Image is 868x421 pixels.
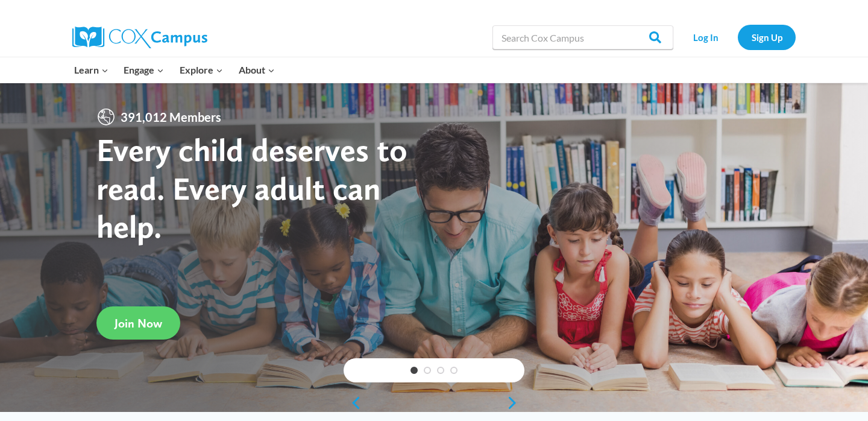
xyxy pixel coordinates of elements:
[738,25,796,49] a: Sign Up
[492,25,673,49] input: Search Cox Campus
[124,62,164,78] span: Engage
[115,316,162,331] span: Join Now
[72,27,207,48] img: Cox Campus
[74,62,108,78] span: Learn
[96,130,407,245] strong: Every child deserves to read. Every adult can help.
[116,107,226,127] span: 391,012 Members
[450,367,458,374] a: 4
[180,62,223,78] span: Explore
[424,367,431,374] a: 2
[344,391,524,415] div: content slider buttons
[679,25,732,49] a: Log In
[679,25,796,49] nav: Secondary Navigation
[344,396,362,410] a: previous
[239,62,275,78] span: About
[66,57,282,83] nav: Primary Navigation
[437,367,444,374] a: 3
[506,396,524,410] a: next
[410,367,418,374] a: 1
[96,306,180,340] a: Join Now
